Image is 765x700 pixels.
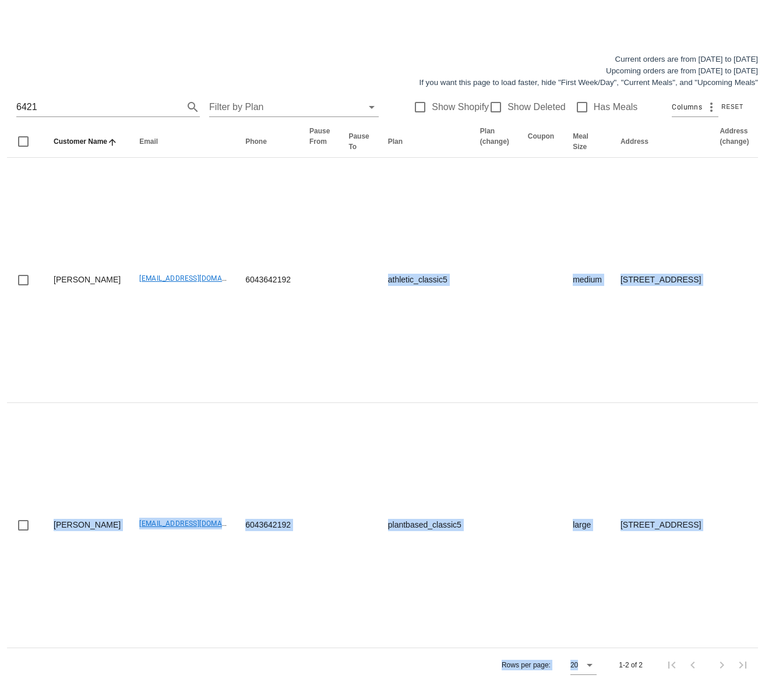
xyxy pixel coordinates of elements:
span: Address [621,137,648,146]
label: Show Shopify [432,101,489,113]
td: plantbased_classic5 [379,403,471,648]
th: Email: Not sorted. Activate to sort ascending. [130,126,236,158]
label: Has Meals [594,101,638,113]
td: [PERSON_NAME] [44,403,130,648]
span: Phone [245,137,267,146]
span: Email [139,137,158,146]
div: Filter by Plan [209,98,379,116]
th: Pause To: Not sorted. Activate to sort ascending. [339,126,378,158]
span: Meal Size [573,132,588,151]
div: 20Rows per page: [570,656,597,674]
td: large [563,403,611,648]
span: Reset [721,104,743,110]
td: [STREET_ADDRESS] [611,158,710,403]
th: Plan: Not sorted. Activate to sort ascending. [379,126,471,158]
td: 6043642192 [236,158,300,403]
th: Pause From: Not sorted. Activate to sort ascending. [300,126,339,158]
th: Coupon: Not sorted. Activate to sort ascending. [519,126,563,158]
span: Pause To [348,132,369,151]
th: Meal Size: Not sorted. Activate to sort ascending. [563,126,611,158]
span: Plan (change) [480,127,509,146]
th: Phone: Not sorted. Activate to sort ascending. [236,126,300,158]
th: Customer Name: Sorted ascending. Activate to sort descending. [44,126,130,158]
label: Show Deleted [507,101,566,113]
div: 1-2 of 2 [619,660,643,670]
a: [EMAIL_ADDRESS][DOMAIN_NAME] [139,519,255,528]
div: Columns [672,98,718,116]
td: [PERSON_NAME] [44,158,130,403]
span: Address (change) [720,127,749,146]
th: Address: Not sorted. Activate to sort ascending. [611,126,710,158]
div: 20 [570,660,578,670]
button: Reset [718,101,749,113]
td: 6043642192 [236,403,300,648]
span: Pause From [309,127,330,146]
a: [EMAIL_ADDRESS][DOMAIN_NAME] [139,274,255,282]
div: Rows per page: [502,648,597,682]
td: athletic_classic5 [379,158,471,403]
th: Address (change): Not sorted. Activate to sort ascending. [710,126,758,158]
span: Plan [388,137,403,146]
span: Columns [672,101,702,113]
span: Coupon [528,132,554,140]
span: Customer Name [54,137,107,146]
td: [STREET_ADDRESS] [611,403,710,648]
th: Plan (change): Not sorted. Activate to sort ascending. [471,126,519,158]
td: medium [563,158,611,403]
